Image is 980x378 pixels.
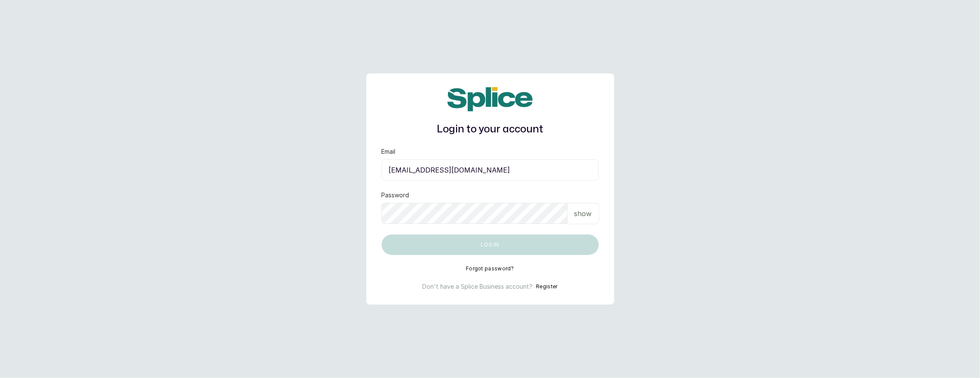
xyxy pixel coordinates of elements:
button: Log in [382,234,599,255]
label: Email [382,147,396,156]
label: Password [382,191,409,199]
button: Register [536,282,557,291]
input: email@acme.com [382,159,599,181]
h1: Login to your account [382,122,599,137]
button: Forgot password? [466,265,514,272]
p: show [574,208,592,219]
p: Don't have a Splice Business account? [422,282,533,291]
